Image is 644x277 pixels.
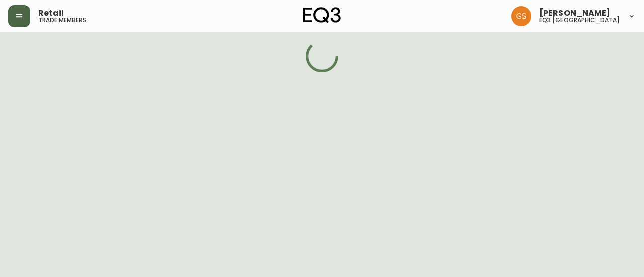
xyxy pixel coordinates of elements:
img: 6b403d9c54a9a0c30f681d41f5fc2571 [511,6,531,26]
h5: trade members [38,17,86,23]
img: logo [303,7,341,23]
h5: eq3 [GEOGRAPHIC_DATA] [539,17,620,23]
span: Retail [38,9,64,17]
span: [PERSON_NAME] [539,9,610,17]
